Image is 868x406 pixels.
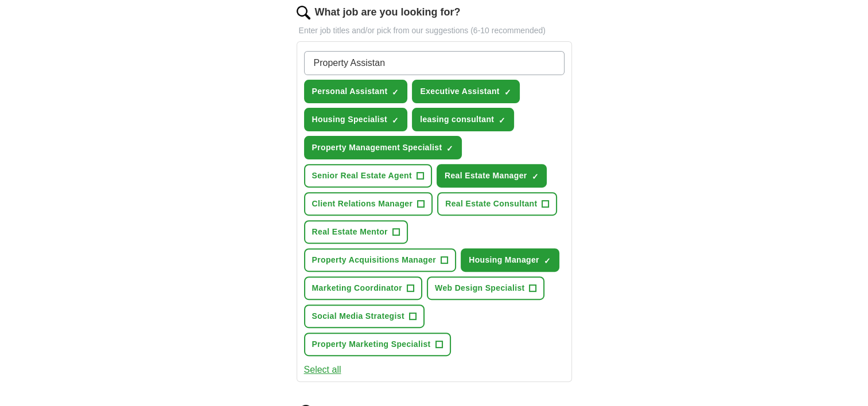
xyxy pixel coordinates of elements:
[312,198,413,210] span: Client Relations Manager
[312,114,388,126] span: Housing Specialist
[531,172,538,181] span: ✓
[304,164,432,188] button: Senior Real Estate Agent
[304,108,408,131] button: Housing Specialist✓
[504,88,511,97] span: ✓
[461,248,559,272] button: Housing Manager✓
[437,164,547,188] button: Real Estate Manager✓
[445,198,537,210] span: Real Estate Consultant
[304,304,425,328] button: Social Media Strategist
[312,85,388,97] span: Personal Assistant
[312,226,388,238] span: Real Estate Mentor
[297,25,572,37] p: Enter job titles and/or pick from our suggestions (6-10 recommended)
[304,136,462,159] button: Property Management Specialist✓
[304,276,422,300] button: Marketing Coordinator
[427,276,544,300] button: Web Design Specialist
[435,282,524,294] span: Web Design Specialist
[304,220,408,244] button: Real Estate Mentor
[412,80,519,103] button: Executive Assistant✓
[304,80,408,103] button: Personal Assistant✓
[392,116,399,125] span: ✓
[304,192,433,216] button: Client Relations Manager
[392,88,399,97] span: ✓
[315,5,461,20] label: What job are you looking for?
[312,282,402,294] span: Marketing Coordinator
[499,116,505,125] span: ✓
[412,108,514,131] button: leasing consultant✓
[445,170,527,182] span: Real Estate Manager
[437,192,557,216] button: Real Estate Consultant
[312,142,442,154] span: Property Management Specialist
[304,363,341,377] button: Select all
[544,256,551,266] span: ✓
[420,85,499,97] span: Executive Assistant
[469,254,539,266] span: Housing Manager
[312,310,404,322] span: Social Media Strategist
[312,254,437,266] span: Property Acquisitions Manager
[304,333,451,356] button: Property Marketing Specialist
[304,51,565,75] input: Type a job title and press enter
[446,144,453,153] span: ✓
[297,6,310,19] img: search.png
[312,338,431,350] span: Property Marketing Specialist
[312,170,412,182] span: Senior Real Estate Agent
[420,114,494,126] span: leasing consultant
[304,248,457,272] button: Property Acquisitions Manager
